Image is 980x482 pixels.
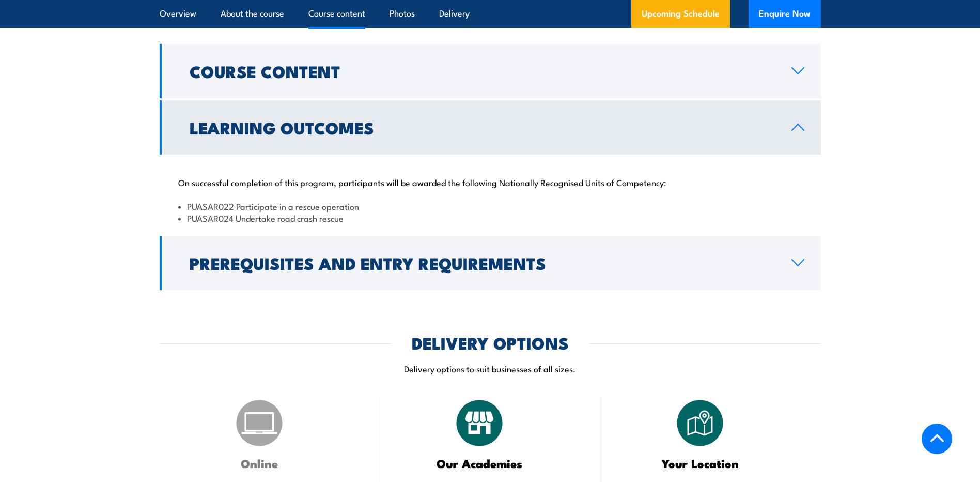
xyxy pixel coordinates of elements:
h3: Our Academies [406,457,554,469]
a: Prerequisites and Entry Requirements [160,236,821,290]
a: Course Content [160,44,821,98]
p: Delivery options to suit businesses of all sizes. [160,363,821,374]
h2: Prerequisites and Entry Requirements [190,255,775,270]
li: PUASAR024 Undertake road crash rescue [178,212,802,224]
h2: Course Content [190,64,775,78]
p: On successful completion of this program, participants will be awarded the following Nationally R... [178,177,802,187]
a: Learning Outcomes [160,100,821,155]
li: PUASAR022 Participate in a rescue operation [178,200,802,212]
h2: DELIVERY OPTIONS [412,335,569,350]
h3: Online [185,457,334,469]
h3: Your Location [626,457,774,469]
h2: Learning Outcomes [190,120,775,134]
